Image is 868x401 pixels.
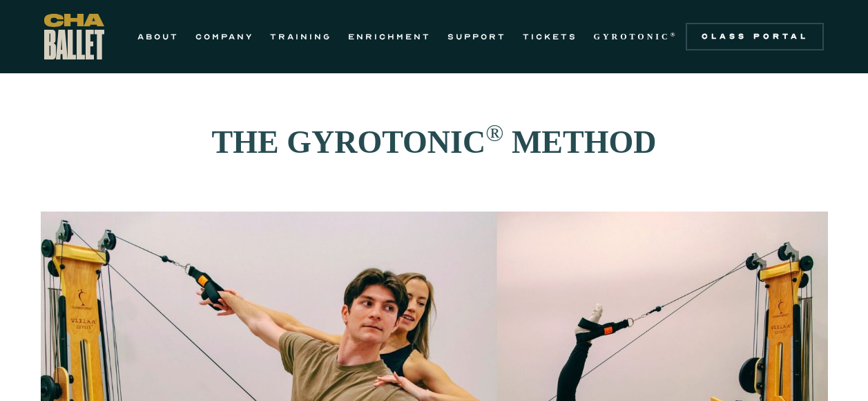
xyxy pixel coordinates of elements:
[44,14,104,59] a: home
[485,120,503,146] sup: ®
[270,28,331,45] a: TRAINING
[195,28,253,45] a: COMPANY
[212,124,486,160] strong: THE GYROTONIC
[694,31,816,42] div: Class Portal
[686,23,824,50] a: Class Portal
[594,32,671,41] strong: GYROTONIC
[523,28,577,45] a: TICKETS
[348,28,431,45] a: ENRICHMENT
[137,28,179,45] a: ABOUT
[512,124,657,160] strong: METHOD
[447,28,506,45] a: SUPPORT
[671,31,678,38] sup: ®
[594,28,678,45] a: GYROTONIC®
